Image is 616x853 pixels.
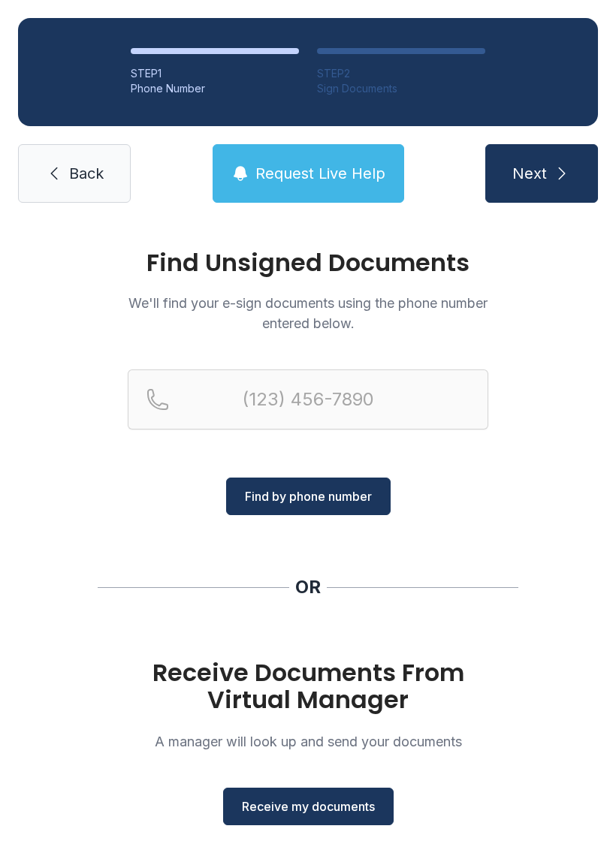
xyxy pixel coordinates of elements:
[512,163,547,184] span: Next
[69,163,104,184] span: Back
[317,66,485,81] div: STEP 2
[295,575,321,599] div: OR
[245,487,372,505] span: Find by phone number
[128,731,488,752] p: A manager will look up and send your documents
[317,81,485,96] div: Sign Documents
[242,797,375,815] span: Receive my documents
[128,369,488,430] input: Reservation phone number
[128,251,488,275] h1: Find Unsigned Documents
[128,293,488,333] p: We'll find your e-sign documents using the phone number entered below.
[131,81,299,96] div: Phone Number
[255,163,385,184] span: Request Live Help
[131,66,299,81] div: STEP 1
[128,659,488,713] h1: Receive Documents From Virtual Manager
